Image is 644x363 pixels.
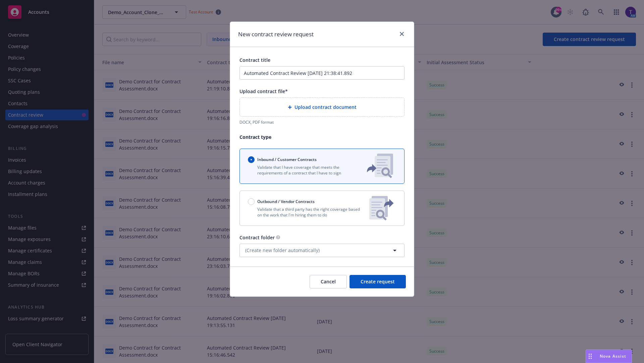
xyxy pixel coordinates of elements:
[586,350,632,363] button: Nova Assist
[321,278,336,285] span: Cancel
[257,157,317,162] span: Inbound / Customer Contracts
[398,30,406,38] a: close
[294,104,357,111] span: Upload contract document
[245,247,320,254] span: (Create new folder automatically)
[239,149,405,184] button: Inbound / Customer ContractsValidate that I have coverage that meets the requirements of a contra...
[248,198,255,205] input: Outbound / Vendor Contracts
[586,350,594,363] div: Drag to move
[350,275,406,288] button: Create request
[239,234,275,241] span: Contract folder
[248,156,255,163] input: Inbound / Customer Contracts
[239,66,405,80] input: Enter a title for this contract
[239,57,270,63] span: Contract title
[239,97,405,117] div: Upload contract document
[239,133,405,140] p: Contract type
[238,30,314,39] h1: New contract review request
[239,119,405,125] div: DOCX, PDF format
[239,191,405,226] button: Outbound / Vendor ContractsValidate that a third party has the right coverage based on the work t...
[248,206,364,218] p: Validate that a third party has the right coverage based on the work that I'm hiring them to do
[257,199,315,204] span: Outbound / Vendor Contracts
[310,275,347,288] button: Cancel
[600,353,626,359] span: Nova Assist
[248,164,356,176] p: Validate that I have coverage that meets the requirements of a contract that I have to sign
[239,244,405,257] button: (Create new folder automatically)
[361,278,395,285] span: Create request
[239,88,288,94] span: Upload contract file*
